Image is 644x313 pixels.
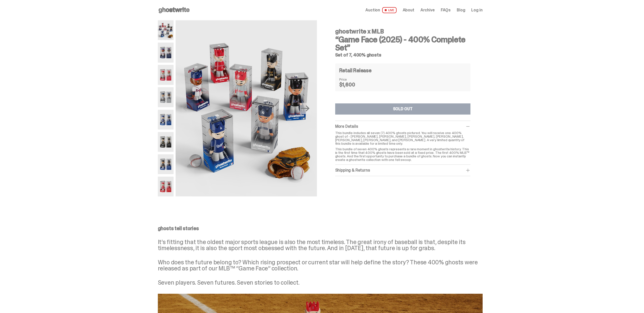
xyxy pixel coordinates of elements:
img: 03-ghostwrite-mlb-game-face-complete-set-bryce-harper.png [158,65,174,85]
img: 07-ghostwrite-mlb-game-face-complete-set-juan-soto.png [158,154,174,174]
p: ghosts tell stories [158,226,483,231]
h3: “Game Face (2025) - 400% Complete Set” [335,35,470,52]
img: 01-ghostwrite-mlb-game-face-complete-set.png [176,20,317,196]
button: Next [300,103,311,114]
span: LIVE [382,7,397,13]
p: Seven players. Seven futures. Seven stories to collect. [158,280,483,286]
a: Blog [457,8,465,12]
img: 06-ghostwrite-mlb-game-face-complete-set-paul-skenes.png [158,132,174,152]
a: Log in [471,8,482,12]
span: Auction [365,8,380,12]
h4: ghostwrite x MLB [335,28,470,34]
a: Auction LIVE [365,7,396,13]
p: This bundle includes all seven (7) 400% ghosts pictured. You will receive one 400% ghost of - [PE... [335,131,470,145]
h5: Set of 7, 400% ghosts [335,53,470,57]
button: SOLD OUT [335,103,470,115]
img: 02-ghostwrite-mlb-game-face-complete-set-ronald-acuna-jr.png [158,43,174,62]
dt: Price [339,78,365,81]
a: Archive [420,8,435,12]
img: 05-ghostwrite-mlb-game-face-complete-set-shohei-ohtani.png [158,110,174,130]
dd: $1,600 [339,82,365,87]
p: This bundle of seven 400% ghosts represents a rare moment in ghostwrite history. This is the firs... [335,147,470,161]
a: About [403,8,414,12]
a: FAQs [441,8,451,12]
div: Shipping & Returns [335,168,470,173]
img: 01-ghostwrite-mlb-game-face-complete-set.png [158,20,174,40]
span: More Details [335,124,358,129]
p: Who does the future belong to? Which rising prospect or current star will help define the story? ... [158,259,483,271]
img: 04-ghostwrite-mlb-game-face-complete-set-aaron-judge.png [158,87,174,107]
p: It’s fitting that the oldest major sports league is also the most timeless. The great irony of ba... [158,239,483,251]
img: 08-ghostwrite-mlb-game-face-complete-set-mike-trout.png [158,177,174,196]
div: SOLD OUT [393,107,413,111]
h4: Retail Release [339,68,371,73]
